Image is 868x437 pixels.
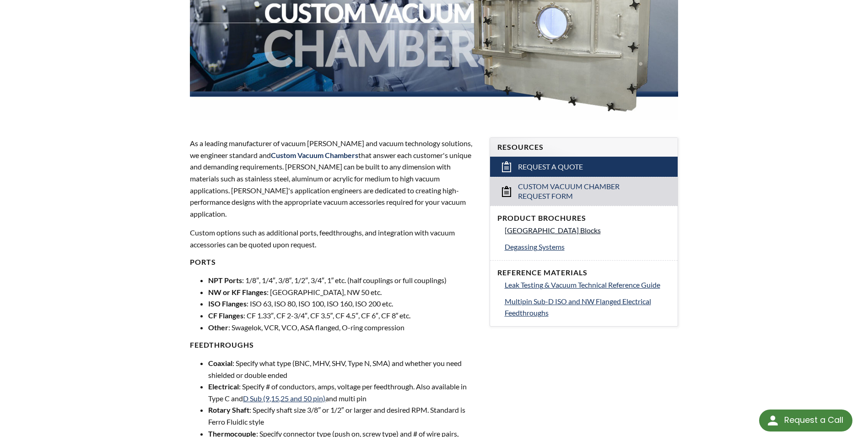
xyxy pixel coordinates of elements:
[766,413,780,428] img: round button
[190,257,478,267] h4: PORTS
[208,311,243,320] strong: CF Flanges
[190,340,478,350] h4: FEEDTHROUGHS
[759,410,852,432] div: Request a Call
[208,322,478,333] li: : Swagelok, VCR, VCO, ASA flanged, O-ring compression
[518,162,583,172] span: Request a Quote
[190,137,478,219] p: As a leading manufacturer of vacuum [PERSON_NAME] and vacuum technology solutions, we engineer st...
[497,213,670,223] h4: Product Brochures
[505,241,670,253] a: Degassing Systems
[208,357,478,381] li: : Specify what type (BNC, MHV, SHV, Type N, SMA) and whether you need shielded or double ended
[490,177,678,206] a: Custom Vacuum Chamber Request Form
[505,224,670,236] a: [GEOGRAPHIC_DATA] Blocks
[505,280,660,289] span: Leak Testing & Vacuum Technical Reference Guide
[505,242,565,251] span: Degassing Systems
[208,298,478,310] li: : ISO 63, ISO 80, ISO 100, ISO 160, ISO 200 etc.
[208,359,232,367] strong: Coaxial
[518,182,651,201] span: Custom Vacuum Chamber Request Form
[271,151,358,159] span: Custom Vacuum Chambers
[784,410,843,431] div: Request a Call
[208,381,478,404] li: : Specify # of conductors, amps, voltage per feedthrough. Also available in Type C and and multi pin
[497,142,670,152] h4: Resources
[208,323,228,332] strong: Other
[243,394,325,403] a: D Sub (9,15,25 and 50 pin)
[490,157,678,177] a: Request a Quote
[208,288,267,296] strong: NW or KF Flanges
[497,268,670,278] h4: Reference Materials
[505,226,601,235] span: [GEOGRAPHIC_DATA] Blocks
[208,286,478,298] li: : [GEOGRAPHIC_DATA], NW 50 etc.
[505,279,670,291] a: Leak Testing & Vacuum Technical Reference Guide
[208,404,478,427] li: : Specify shaft size 3/8″ or 1/2″ or larger and desired RPM. Standard is Ferro Fluidic style
[505,297,651,317] span: Multipin Sub-D ISO and NW Flanged Electrical Feedthroughs
[208,274,478,286] li: : 1/8″, 1/4″, 3/8″, 1/2″, 3/4″, 1″ etc. (half couplings or full couplings)
[208,405,249,414] strong: Rotary Shaft
[208,299,247,308] strong: ISO Flanges
[208,382,239,391] strong: Electrical
[505,295,670,319] a: Multipin Sub-D ISO and NW Flanged Electrical Feedthroughs
[208,276,242,284] strong: NPT Ports
[208,310,478,322] li: : CF 1.33″, CF 2-3/4″, CF 3.5″, CF 4.5″, CF 6″, CF 8″ etc.
[190,227,478,250] p: Custom options such as additional ports, feedthroughs, and integration with vacuum accessories ca...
